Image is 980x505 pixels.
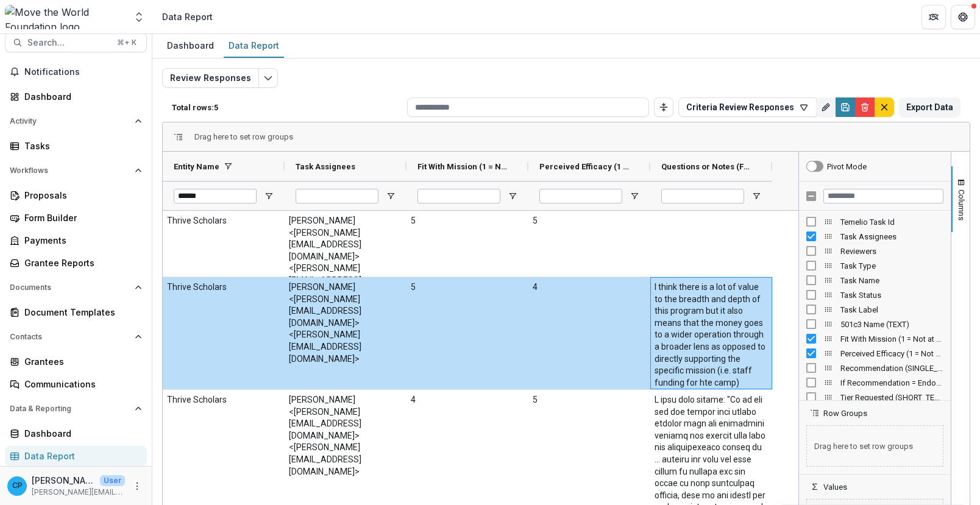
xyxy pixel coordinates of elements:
[799,229,951,244] div: Task Assignees Column
[799,258,951,273] div: Task Type Column
[5,33,147,52] button: Search...
[12,482,23,490] div: Christina Pappas
[5,208,147,228] a: Form Builder
[24,189,137,202] div: Proposals
[836,97,855,117] button: Save
[24,256,137,269] div: Grantee Reports
[32,474,95,487] p: [PERSON_NAME]
[539,162,630,171] span: Perceived Efficacy (1 = Not at all, 5 = Extremely) (RATING)
[799,375,951,390] div: If Recommendation = Endorse and Applicant = Prior Grantee, do you think we should fund at a highe...
[799,418,951,474] div: Row Groups
[417,162,508,171] span: Fit With Mission (1 = Not at all, 5 = Extremely Likely) (RATING)
[296,189,378,203] input: Task Assignees Filter Input
[508,191,517,201] button: Open Filter Menu
[533,394,646,406] span: 5
[130,5,147,29] button: Open entity switcher
[823,409,867,418] span: Row Groups
[840,378,943,387] span: If Recommendation = Endorse and Applicant = Prior Grantee, do you think we should fund at a highe...
[799,331,951,346] div: Fit With Mission (1 = Not at all, 5 = Extremely Likely) (RATING) Column
[840,349,943,358] span: Perceived Efficacy (1 = Not at all, 5 = Extremely) (RATING)
[130,479,144,493] button: More
[533,281,646,294] span: 4
[224,37,284,54] div: Data Report
[224,34,284,58] a: Data Report
[840,276,943,285] span: Task Name
[5,327,147,347] button: Open Contacts
[32,487,125,498] p: [PERSON_NAME][EMAIL_ADDRESS][DOMAIN_NAME]
[24,67,142,77] span: Notifications
[10,404,130,413] span: Data & Reporting
[162,68,259,88] button: Review Responses
[921,5,946,29] button: Partners
[806,425,943,467] span: Drag here to set row groups
[24,306,137,319] div: Document Templates
[799,273,951,288] div: Task Name Column
[5,253,147,273] a: Grantee Reports
[799,346,951,361] div: Perceived Efficacy (1 = Not at all, 5 = Extremely) (RATING) Column
[875,97,894,117] button: default
[264,191,274,201] button: Open Filter Menu
[5,161,147,180] button: Open Workflows
[840,334,943,344] span: Fit With Mission (1 = Not at all, 5 = Extremely Likely) (RATING)
[258,68,278,88] button: Edit selected report
[654,97,673,117] button: Toggle auto height
[194,132,293,141] span: Drag here to set row groups
[5,136,147,156] a: Tasks
[957,189,966,221] span: Columns
[799,390,951,404] div: Tier Requested (SHORT_TEXT) Column
[289,394,402,478] span: [PERSON_NAME] <[PERSON_NAME][EMAIL_ADDRESS][DOMAIN_NAME]> <[PERSON_NAME][EMAIL_ADDRESS][DOMAIN_NA...
[661,189,744,203] input: Questions or Notes (FORMATTED_TEXT) Filter Input
[827,162,867,171] div: Pivot Mode
[655,281,768,389] span: I think there is a lot of value to the breadth and depth of this program but it also means that t...
[5,374,147,394] a: Communications
[174,162,219,171] span: Entity Name
[162,37,219,54] div: Dashboard
[157,8,218,26] nav: breadcrumb
[24,234,137,247] div: Payments
[167,281,280,294] span: Thrive Scholars
[5,62,147,82] button: Notifications
[840,291,943,300] span: Task Status
[24,355,137,368] div: Grantees
[167,394,280,406] span: Thrive Scholars
[289,281,402,365] span: [PERSON_NAME] <[PERSON_NAME][EMAIL_ADDRESS][DOMAIN_NAME]> <[PERSON_NAME][EMAIL_ADDRESS][DOMAIN_NA...
[5,278,147,297] button: Open Documents
[5,399,147,418] button: Open Data & Reporting
[751,191,761,201] button: Open Filter Menu
[5,185,147,205] a: Proposals
[799,317,951,331] div: 501c3 Name (TEXT) Column
[661,162,751,171] span: Questions or Notes (FORMATTED_TEXT)
[10,166,130,175] span: Workflows
[823,189,943,203] input: Filter Columns Input
[194,132,293,141] div: Row Groups
[172,103,402,112] p: Total rows: 5
[10,333,130,341] span: Contacts
[799,244,951,258] div: Reviewers Column
[24,450,137,462] div: Data Report
[411,215,524,227] span: 5
[951,5,975,29] button: Get Help
[5,230,147,250] a: Payments
[10,117,130,125] span: Activity
[855,97,875,117] button: Delete
[24,139,137,152] div: Tasks
[24,211,137,224] div: Form Builder
[5,111,147,131] button: Open Activity
[840,364,943,373] span: Recommendation (SINGLE_RESPONSE)
[840,217,943,227] span: Temelio Task Id
[5,87,147,107] a: Dashboard
[162,34,219,58] a: Dashboard
[10,283,130,292] span: Documents
[289,215,402,298] span: [PERSON_NAME] <[PERSON_NAME][EMAIL_ADDRESS][DOMAIN_NAME]> <[PERSON_NAME][EMAIL_ADDRESS][DOMAIN_NA...
[678,97,817,117] button: Criteria Review Responses
[840,305,943,314] span: Task Label
[24,90,137,103] div: Dashboard
[816,97,836,117] button: Rename
[386,191,396,201] button: Open Filter Menu
[533,215,646,227] span: 5
[5,351,147,372] a: Grantees
[174,189,257,203] input: Entity Name Filter Input
[799,288,951,302] div: Task Status Column
[24,378,137,390] div: Communications
[539,189,622,203] input: Perceived Efficacy (1 = Not at all, 5 = Extremely) (RATING) Filter Input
